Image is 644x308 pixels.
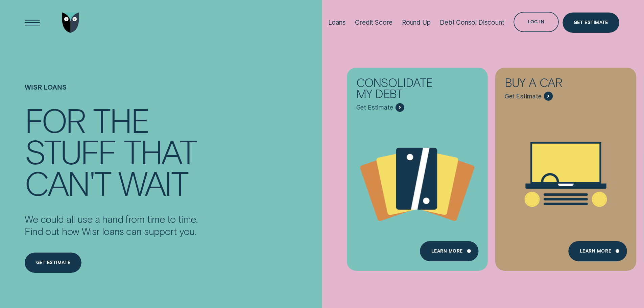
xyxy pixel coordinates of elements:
[347,67,488,265] a: Consolidate my debt - Learn more
[25,104,197,198] h4: For the stuff that can't wait
[356,104,393,111] span: Get Estimate
[505,77,595,92] div: Buy a car
[25,104,85,135] div: For
[118,167,187,198] div: wait
[22,13,43,33] button: Open Menu
[563,13,619,33] a: Get Estimate
[495,67,636,265] a: Buy a car - Learn more
[25,253,81,273] a: Get estimate
[25,83,197,104] h1: Wisr loans
[124,135,196,167] div: that
[355,19,392,26] div: Credit Score
[25,213,197,237] p: We could all use a hand from time to time. Find out how Wisr loans can support you.
[568,241,627,261] a: Learn More
[402,19,431,26] div: Round Up
[328,19,346,26] div: Loans
[420,241,478,261] a: Learn more
[25,135,116,167] div: stuff
[440,19,504,26] div: Debt Consol Discount
[93,104,149,135] div: the
[25,167,111,198] div: can't
[505,93,542,100] span: Get Estimate
[62,13,79,33] img: Wisr
[356,77,447,103] div: Consolidate my debt
[514,12,558,32] button: Log in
